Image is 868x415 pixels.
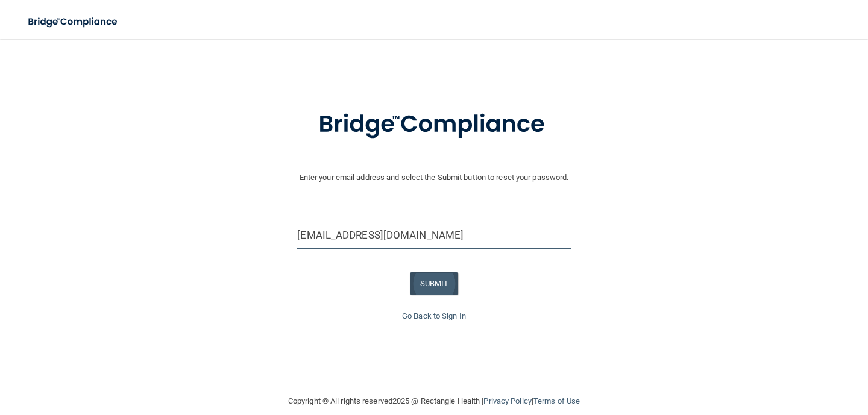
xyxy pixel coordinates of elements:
input: Email [297,222,570,249]
a: Go Back to Sign In [402,311,466,320]
a: Privacy Policy [483,396,531,405]
a: Terms of Use [533,396,580,405]
img: bridge_compliance_login_screen.278c3ca4.svg [294,93,574,156]
img: bridge_compliance_login_screen.278c3ca4.svg [18,10,129,34]
button: SUBMIT [410,272,459,295]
